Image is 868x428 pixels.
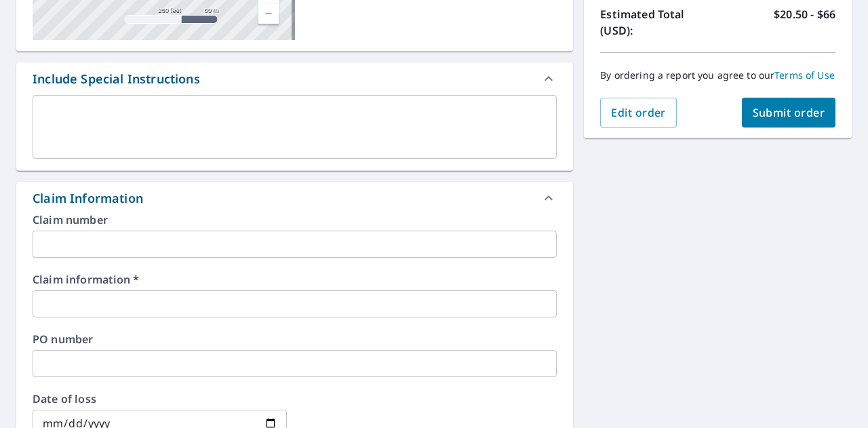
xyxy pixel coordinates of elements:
div: Claim Information [33,189,143,208]
button: Submit order [742,98,836,128]
p: Estimated Total (USD): [600,6,717,39]
a: Current Level 17, Zoom Out [258,3,279,24]
div: Claim Information [16,182,573,214]
label: Claim number [33,214,557,225]
div: Include Special Instructions [16,62,573,95]
p: By ordering a report you agree to our [600,69,835,81]
button: Edit order [600,98,677,128]
label: Date of loss [33,393,287,404]
span: Edit order [611,105,666,120]
label: Claim information [33,274,557,285]
label: PO number [33,334,557,345]
a: Terms of Use [774,69,835,81]
p: $20.50 - $66 [774,6,835,39]
span: Submit order [753,105,825,120]
div: Include Special Instructions [33,70,200,88]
